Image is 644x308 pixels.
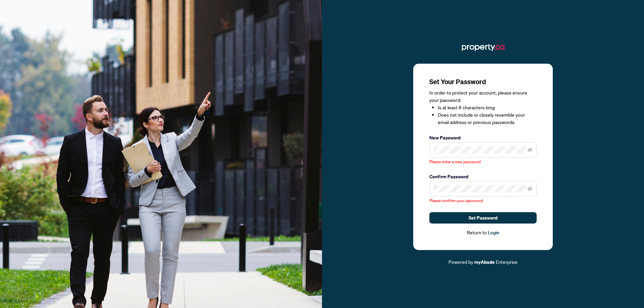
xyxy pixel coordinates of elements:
button: Set Password [429,212,537,224]
span: eye-invisible [528,186,532,191]
div: In order to protect your account, please ensure your password: [429,89,537,126]
h3: Set Your Password [429,77,537,86]
label: New Password [429,134,537,141]
a: Login [488,230,499,236]
li: Does not include or closely resemble your email address or previous passwords [438,111,537,126]
div: Return to [429,229,537,237]
span: eye-invisible [528,147,532,152]
span: Enterprise [496,259,518,265]
img: ma-logo [462,42,504,53]
label: Confirm Password [429,173,537,180]
a: myAbode [474,258,495,266]
span: Powered by [448,259,473,265]
span: Set Password [469,212,497,223]
span: Please confirm your password [429,198,483,203]
li: Is at least 8 characters long [438,104,537,111]
span: Please enter a new password [429,159,481,164]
